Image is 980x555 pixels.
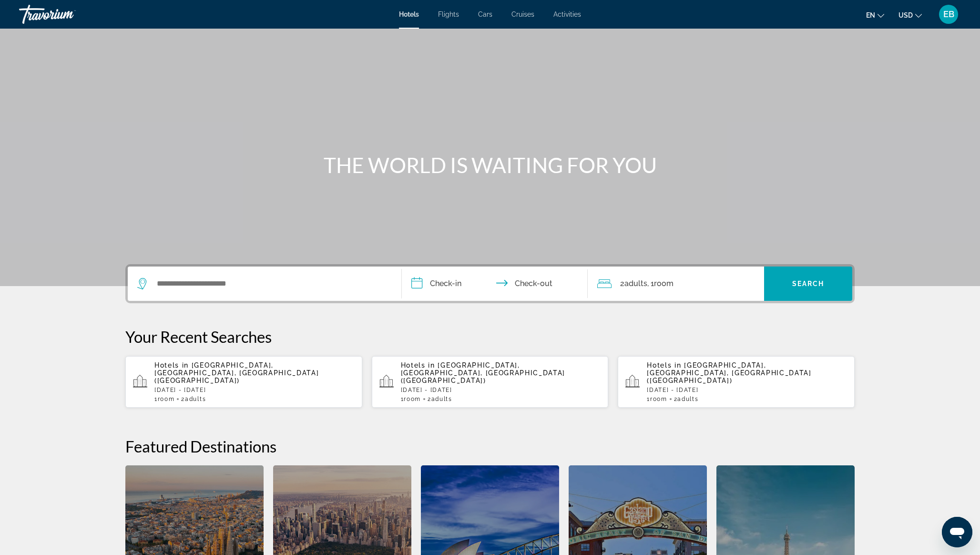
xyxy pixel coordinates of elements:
[618,356,855,408] button: Hotels in [GEOGRAPHIC_DATA], [GEOGRAPHIC_DATA], [GEOGRAPHIC_DATA] ([GEOGRAPHIC_DATA])[DATE] - [DA...
[764,267,852,301] button: Search
[866,11,875,19] span: en
[792,280,825,288] span: Search
[154,387,355,393] p: [DATE] - [DATE]
[553,10,581,18] a: Activities
[438,10,459,18] a: Flights
[647,361,811,384] span: [GEOGRAPHIC_DATA], [GEOGRAPHIC_DATA], [GEOGRAPHIC_DATA] ([GEOGRAPHIC_DATA])
[125,327,855,346] p: Your Recent Searches
[128,267,852,301] div: Search widget
[478,10,492,18] a: Cars
[125,356,362,408] button: Hotels in [GEOGRAPHIC_DATA], [GEOGRAPHIC_DATA], [GEOGRAPHIC_DATA] ([GEOGRAPHIC_DATA])[DATE] - [DA...
[401,387,601,393] p: [DATE] - [DATE]
[898,11,913,19] span: USD
[511,10,534,18] a: Cruises
[650,396,667,402] span: Room
[311,153,669,177] h1: THE WORLD IS WAITING FOR YOU
[154,361,319,384] span: [GEOGRAPHIC_DATA], [GEOGRAPHIC_DATA], [GEOGRAPHIC_DATA] ([GEOGRAPHIC_DATA])
[936,4,961,24] button: User Menu
[154,396,174,402] span: 1
[19,2,114,27] a: Travorium
[647,396,667,402] span: 1
[677,396,698,402] span: Adults
[943,10,954,19] span: EB
[647,277,674,290] span: , 1
[866,8,884,22] button: Change language
[624,279,647,288] span: Adults
[404,396,421,402] span: Room
[588,267,764,301] button: Travelers: 2 adults, 0 children
[125,437,855,456] h2: Featured Destinations
[402,267,588,301] button: Check in and out dates
[158,396,175,402] span: Room
[154,361,189,369] span: Hotels in
[185,396,206,402] span: Adults
[654,279,674,288] span: Room
[898,8,922,22] button: Change currency
[401,396,421,402] span: 1
[647,361,681,369] span: Hotels in
[181,396,206,402] span: 2
[401,361,435,369] span: Hotels in
[674,396,699,402] span: 2
[399,10,419,18] a: Hotels
[620,277,647,290] span: 2
[431,396,452,402] span: Adults
[428,396,452,402] span: 2
[647,387,847,393] p: [DATE] - [DATE]
[401,361,565,384] span: [GEOGRAPHIC_DATA], [GEOGRAPHIC_DATA], [GEOGRAPHIC_DATA] ([GEOGRAPHIC_DATA])
[372,356,609,408] button: Hotels in [GEOGRAPHIC_DATA], [GEOGRAPHIC_DATA], [GEOGRAPHIC_DATA] ([GEOGRAPHIC_DATA])[DATE] - [DA...
[942,517,972,547] iframe: Button to launch messaging window, conversation in progress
